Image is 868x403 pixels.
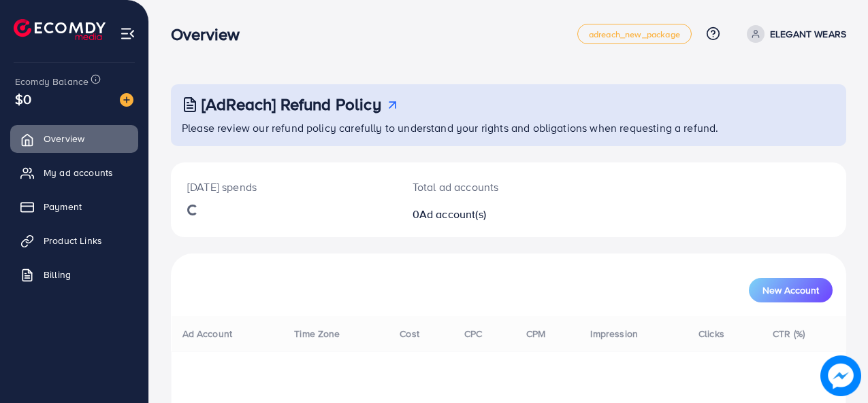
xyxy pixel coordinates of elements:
[14,19,106,40] img: logo
[187,179,380,195] p: [DATE] spends
[44,200,82,213] span: Payment
[44,268,71,281] span: Billing
[589,30,680,39] span: adreach_new_package
[577,24,692,44] a: adreach_new_package
[741,25,846,43] a: ELEGANT WEARS
[120,93,133,107] img: image
[10,159,138,186] a: My ad accounts
[44,132,84,145] span: Overview
[10,193,138,220] a: Payment
[15,89,31,109] span: $0
[120,26,135,41] img: menu
[413,179,549,195] p: Total ad accounts
[820,355,861,396] img: image
[10,227,138,254] a: Product Links
[15,75,89,88] span: Ecomdy Balance
[44,166,113,179] span: My ad accounts
[171,24,251,44] h3: Overview
[44,234,102,247] span: Product Links
[413,208,549,221] h2: 0
[202,94,381,114] h3: [AdReach] Refund Policy
[10,261,138,288] a: Billing
[10,125,138,152] a: Overview
[770,26,846,42] p: ELEGANT WEARS
[419,207,486,222] span: Ad account(s)
[182,120,838,136] p: Please review our refund policy carefully to understand your rights and obligations when requesti...
[749,278,833,302] button: New Account
[762,285,819,295] span: New Account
